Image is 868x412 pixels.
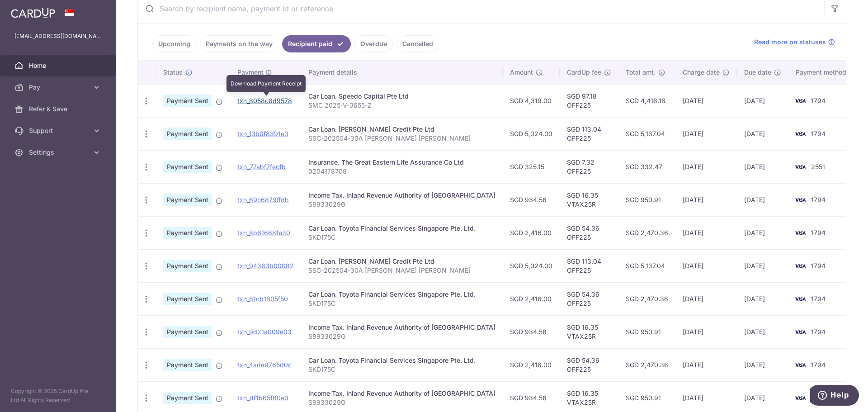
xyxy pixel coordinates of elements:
[737,150,788,183] td: [DATE]
[737,249,788,282] td: [DATE]
[811,328,826,336] span: 1794
[237,229,290,237] a: txn_8b61668fe30
[163,227,212,239] span: Payment Sent
[237,196,289,204] a: txn_69c6879ffdb
[237,295,288,303] a: txn_81cb1805f50
[811,262,826,270] span: 1794
[237,97,292,104] a: txn_8058c8d9578
[29,83,89,92] span: Pay
[618,117,675,150] td: SGD 5,137.04
[560,84,618,117] td: SGD 97.18 OFF225
[675,183,737,216] td: [DATE]
[811,196,826,204] span: 1794
[152,35,196,52] a: Upcoming
[308,266,495,275] p: SSC-202504-30A [PERSON_NAME] [PERSON_NAME]
[560,249,618,282] td: SGD 113.04 OFF225
[811,295,826,303] span: 1794
[163,68,183,77] span: Status
[675,348,737,381] td: [DATE]
[618,249,675,282] td: SGD 5,137.04
[163,293,212,305] span: Payment Sent
[301,61,503,84] th: Payment details
[791,95,809,106] img: Bank Card
[675,150,737,183] td: [DATE]
[737,282,788,315] td: [DATE]
[510,68,533,77] span: Amount
[791,260,809,271] img: Bank Card
[810,385,859,407] iframe: Opens a widget where you can find more information
[618,315,675,348] td: SGD 950.91
[811,229,826,237] span: 1794
[567,68,601,77] span: CardUp fee
[503,249,560,282] td: SGD 5,024.00
[29,148,89,157] span: Settings
[237,328,292,336] a: txn_9d21a009e03
[754,38,835,47] a: Read more on statuses
[308,167,495,176] p: 0204178708
[503,348,560,381] td: SGD 2,416.00
[737,216,788,249] td: [DATE]
[737,348,788,381] td: [DATE]
[503,315,560,348] td: SGD 934.56
[308,233,495,242] p: SKD175C
[11,7,55,18] img: CardUp
[560,183,618,216] td: SGD 16.35 VTAX25R
[737,117,788,150] td: [DATE]
[618,282,675,315] td: SGD 2,470.36
[675,216,737,249] td: [DATE]
[163,260,212,272] span: Payment Sent
[811,163,825,170] span: 2551
[308,356,495,365] div: Car Loan. Toyota Financial Services Singapore Pte. Ltd.
[618,84,675,117] td: SGD 4,416.18
[791,128,809,139] img: Bank Card
[282,35,351,52] a: Recipient paid
[308,191,495,200] div: Income Tax. Inland Revenue Authority of [GEOGRAPHIC_DATA]
[237,361,292,369] a: txn_4ade9765d0c
[230,61,301,84] th: Payment ID
[237,394,288,402] a: txn_df1b65f60e0
[811,130,826,137] span: 1794
[308,200,495,209] p: S8933029G
[503,282,560,315] td: SGD 2,416.00
[811,97,826,104] span: 1794
[675,117,737,150] td: [DATE]
[560,315,618,348] td: SGD 16.35 VTAX25R
[396,35,439,52] a: Cancelled
[29,61,89,70] span: Home
[308,323,495,332] div: Income Tax. Inland Revenue Authority of [GEOGRAPHIC_DATA]
[560,282,618,315] td: SGD 54.36 OFF225
[683,68,720,77] span: Charge date
[675,282,737,315] td: [DATE]
[560,150,618,183] td: SGD 7.32 OFF225
[163,194,212,206] span: Payment Sent
[163,326,212,338] span: Payment Sent
[503,216,560,249] td: SGD 2,416.00
[308,398,495,407] p: S8933029G
[308,125,495,134] div: Car Loan. [PERSON_NAME] Credit Pte Ltd
[226,75,306,92] div: Download Payment Receipt
[791,393,809,403] img: Bank Card
[163,359,212,371] span: Payment Sent
[163,161,212,173] span: Payment Sent
[200,35,278,52] a: Payments on the way
[237,262,294,270] a: txn_94363b00082
[618,216,675,249] td: SGD 2,470.36
[791,227,809,238] img: Bank Card
[308,134,495,143] p: SSC-202504-30A [PERSON_NAME] [PERSON_NAME]
[560,117,618,150] td: SGD 113.04 OFF225
[675,315,737,348] td: [DATE]
[308,365,495,374] p: SKD175C
[754,38,826,47] span: Read more on statuses
[308,158,495,167] div: Insurance. The Great Eastern Life Assurance Co Ltd
[308,299,495,308] p: SKD175C
[163,95,212,107] span: Payment Sent
[29,104,89,114] span: Refer & Save
[29,126,89,135] span: Support
[560,216,618,249] td: SGD 54.36 OFF225
[618,150,675,183] td: SGD 332.47
[237,163,286,170] a: txn_77abf7fecfb
[308,92,495,101] div: Car Loan. Speedo Capital Pte Ltd
[618,183,675,216] td: SGD 950.91
[791,327,809,337] img: Bank Card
